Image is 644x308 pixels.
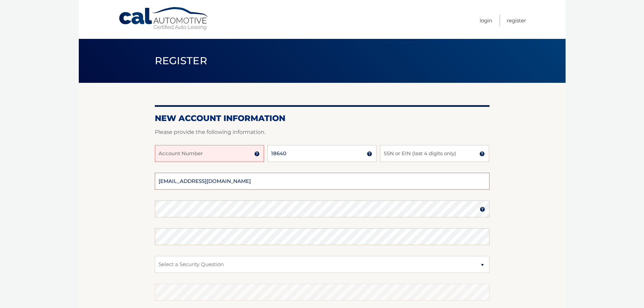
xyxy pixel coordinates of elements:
span: Register [155,54,208,67]
img: tooltip.svg [254,151,260,157]
p: Please provide the following information. [155,127,490,137]
a: Register [507,15,526,26]
h2: New Account Information [155,113,490,123]
a: Login [480,15,492,26]
img: tooltip.svg [480,207,485,212]
img: tooltip.svg [479,151,485,157]
input: Account Number [155,145,264,162]
input: Email [155,173,490,190]
input: Zip Code [267,145,377,162]
a: Cal Automotive [118,7,210,31]
input: SSN or EIN (last 4 digits only) [380,145,489,162]
img: tooltip.svg [367,151,372,157]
